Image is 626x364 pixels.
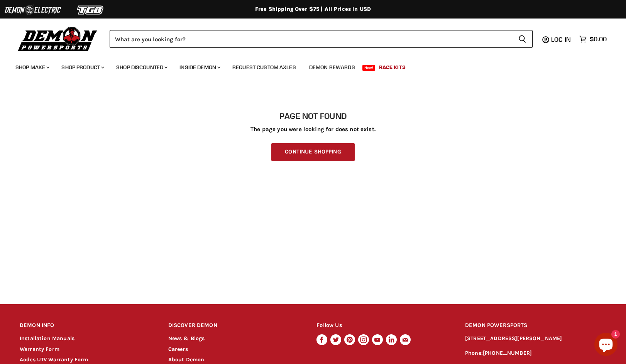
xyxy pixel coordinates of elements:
span: New! [362,65,376,71]
h2: DEMON INFO [20,317,154,335]
a: Careers [168,346,188,352]
a: Shop Product [56,59,109,75]
a: About Demon [168,356,205,363]
a: Request Custom Axles [227,59,302,75]
h2: DEMON POWERSPORTS [465,317,606,335]
h2: DISCOVER DEMON [168,317,302,335]
a: Race Kits [373,59,411,75]
p: Phone: [465,349,606,358]
a: Warranty Form [20,346,59,352]
button: Search [512,30,533,48]
span: $0.00 [590,35,607,43]
a: Log in [548,36,575,43]
a: News & Blogs [168,335,205,342]
a: Continue Shopping [271,143,354,161]
h1: Page not found [20,111,606,121]
form: Product [110,30,533,48]
p: [STREET_ADDRESS][PERSON_NAME] [465,334,606,343]
ul: Main menu [10,56,605,75]
a: Aodes UTV Warranty Form [20,356,88,363]
p: The page you were looking for does not exist. [20,126,606,133]
a: [PHONE_NUMBER] [483,350,532,356]
a: Shop Discounted [110,59,172,75]
img: Demon Electric Logo 2 [4,3,62,17]
img: Demon Powersports [15,25,100,52]
a: Installation Manuals [20,335,74,342]
input: Search [110,30,512,48]
a: $0.00 [575,34,611,45]
h2: Follow Us [316,317,450,335]
span: Log in [551,35,571,43]
img: TGB Logo 2 [62,3,120,17]
div: Free Shipping Over $75 | All Prices In USD [4,6,622,13]
a: Shop Make [10,59,54,75]
a: Inside Demon [174,59,225,75]
inbox-online-store-chat: Shopify online store chat [592,333,620,358]
a: Demon Rewards [303,59,361,75]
